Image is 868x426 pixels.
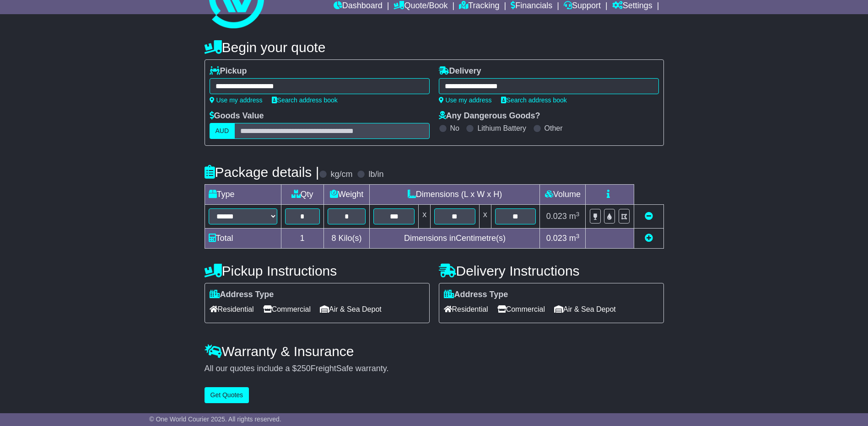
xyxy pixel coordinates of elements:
span: m [569,212,580,221]
span: 0.023 [546,212,567,221]
td: Weight [323,185,370,205]
td: Volume [540,185,586,205]
h4: Package details | [205,165,319,180]
span: 0.023 [546,234,567,243]
td: 1 [281,229,323,249]
td: Kilo(s) [323,229,370,249]
button: Get Quotes [205,387,249,403]
td: Dimensions in Centimetre(s) [370,229,540,249]
td: x [419,205,431,229]
h4: Delivery Instructions [439,263,664,278]
label: Address Type [210,290,274,300]
span: 250 [297,364,311,373]
div: All our quotes include a $ FreightSafe warranty. [205,364,664,374]
a: Use my address [439,96,492,104]
span: Air & Sea Depot [320,302,382,316]
label: AUD [210,123,235,139]
td: Total [205,229,281,249]
h4: Pickup Instructions [205,263,430,278]
label: Address Type [444,290,508,300]
a: Search address book [501,96,567,104]
span: m [569,234,580,243]
h4: Warranty & Insurance [205,344,664,359]
label: lb/in [368,170,383,180]
a: Remove this item [645,212,653,221]
a: Search address book [272,96,338,104]
sup: 3 [576,233,580,240]
span: Commercial [263,302,311,316]
label: Goods Value [210,111,264,121]
td: Qty [281,185,323,205]
label: No [450,124,459,133]
label: Delivery [439,66,481,76]
span: Commercial [497,302,545,316]
label: Lithium Battery [477,124,526,133]
sup: 3 [576,211,580,218]
label: kg/cm [330,170,352,180]
span: © One World Courier 2025. All rights reserved. [149,415,281,423]
td: Dimensions (L x W x H) [370,185,540,205]
label: Any Dangerous Goods? [439,111,540,121]
a: Add new item [645,234,653,243]
span: Residential [210,302,254,316]
h4: Begin your quote [205,40,664,55]
label: Other [545,124,563,133]
span: Residential [444,302,488,316]
td: Type [205,185,281,205]
td: x [479,205,491,229]
span: Air & Sea Depot [554,302,616,316]
span: 8 [331,234,336,243]
label: Pickup [210,66,247,76]
a: Use my address [210,96,263,104]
